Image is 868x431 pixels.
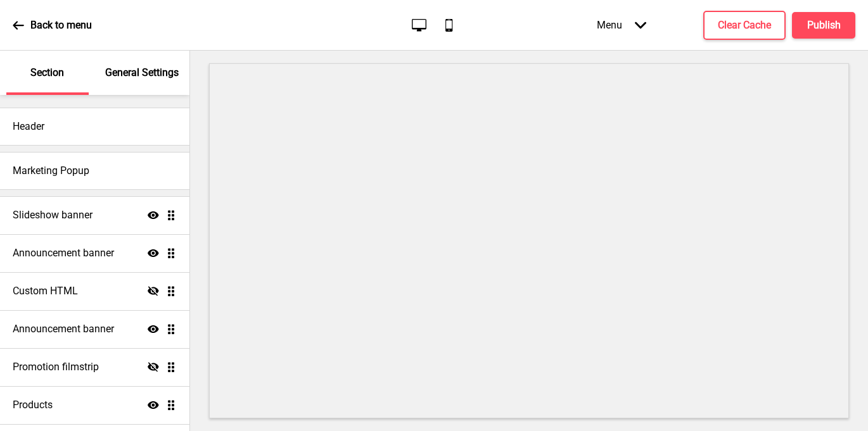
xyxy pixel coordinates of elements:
[13,8,92,42] a: Back to menu
[30,66,64,80] p: Section
[13,246,114,260] h4: Announcement banner
[807,18,841,32] h4: Publish
[703,11,786,40] button: Clear Cache
[13,360,99,374] h4: Promotion filmstrip
[13,164,89,178] h4: Marketing Popup
[13,120,44,134] h4: Header
[584,6,659,44] div: Menu
[30,18,92,32] p: Back to menu
[718,18,771,32] h4: Clear Cache
[13,284,78,298] h4: Custom HTML
[13,208,93,222] h4: Slideshow banner
[792,12,855,39] button: Publish
[105,66,179,80] p: General Settings
[13,398,53,412] h4: Products
[13,322,114,336] h4: Announcement banner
